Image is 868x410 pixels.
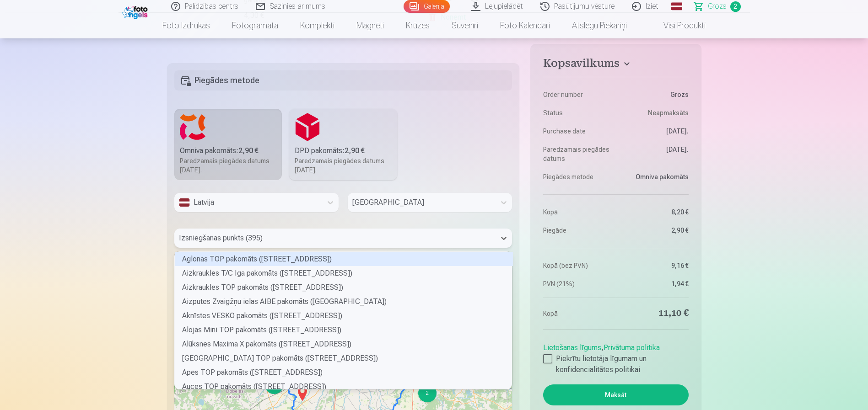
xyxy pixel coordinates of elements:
b: 2,90 € [345,146,365,155]
dd: 1,94 € [620,279,689,288]
div: , [543,339,688,375]
button: Maksāt [543,384,688,405]
img: /fa1 [122,4,150,19]
label: Piekrītu lietotāja līgumam un konfidencialitātes politikai [543,353,688,375]
span: 2 [730,1,741,12]
a: Magnēti [345,13,395,38]
dt: Kopā [543,307,611,320]
dd: 11,10 € [620,307,689,320]
div: 2 [418,384,437,402]
dd: Omniva pakomāts [620,172,689,181]
a: Lietošanas līgums [543,343,601,352]
a: Fotogrāmata [221,13,289,38]
a: Foto kalendāri [489,13,561,38]
button: Kopsavilkums [543,57,688,73]
a: Krūzes [395,13,441,38]
a: Privātuma politika [604,343,660,352]
dt: Piegādes metode [543,172,611,181]
dd: [DATE]. [620,145,689,163]
dt: Piegāde [543,226,611,235]
dt: Purchase date [543,127,611,136]
div: Auces TOP pakomāts ([STREET_ADDRESS]) [175,379,513,394]
dt: Kopā (bez PVN) [543,261,611,270]
div: Paredzamais piegādes datums [DATE]. [295,156,392,175]
h5: Piegādes metode [174,70,512,91]
dd: 2,90 € [620,226,689,235]
a: Atslēgu piekariņi [561,13,638,38]
b: 2,90 € [238,146,259,155]
div: Paredzamais piegādes datums [DATE]. [180,156,277,175]
dt: Kopā [543,208,611,217]
a: Foto izdrukas [151,13,221,38]
dt: Paredzamais piegādes datums [543,145,611,163]
div: grid [175,252,513,389]
div: Aizputes Zvaigžņu ielas AIBE pakomāts ([GEOGRAPHIC_DATA]) [175,294,513,309]
div: Aknīstes VESKO pakomāts ([STREET_ADDRESS]) [175,309,513,323]
span: Grozs [708,1,727,12]
dt: Order number [543,90,611,99]
a: Komplekti [289,13,345,38]
dd: [DATE]. [620,127,689,136]
img: Marker [295,383,310,405]
div: Apes TOP pakomāts ([STREET_ADDRESS]) [175,365,513,379]
div: Aizkraukles TOP pakomāts ([STREET_ADDRESS]) [175,280,513,294]
div: Aglonas TOP pakomāts ([STREET_ADDRESS]) [175,252,513,266]
dt: PVN (21%) [543,279,611,288]
dt: Status [543,108,611,117]
dd: 8,20 € [620,208,689,217]
div: Omniva pakomāts : [180,145,277,156]
div: Latvija [179,197,318,208]
div: [GEOGRAPHIC_DATA] TOP pakomāts ([STREET_ADDRESS]) [175,351,513,365]
a: Visi produkti [638,13,717,38]
a: Suvenīri [441,13,489,38]
div: DPD pakomāts : [295,145,392,156]
div: Alūksnes Maxima X pakomāts ([STREET_ADDRESS]) [175,337,513,351]
div: Alojas Mini TOP pakomāts ([STREET_ADDRESS]) [175,323,513,337]
dd: Grozs [620,90,689,99]
div: Aizkraukles T/C Iga pakomāts ([STREET_ADDRESS]) [175,266,513,280]
dd: 9,16 € [620,261,689,270]
span: Neapmaksāts [648,108,689,117]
